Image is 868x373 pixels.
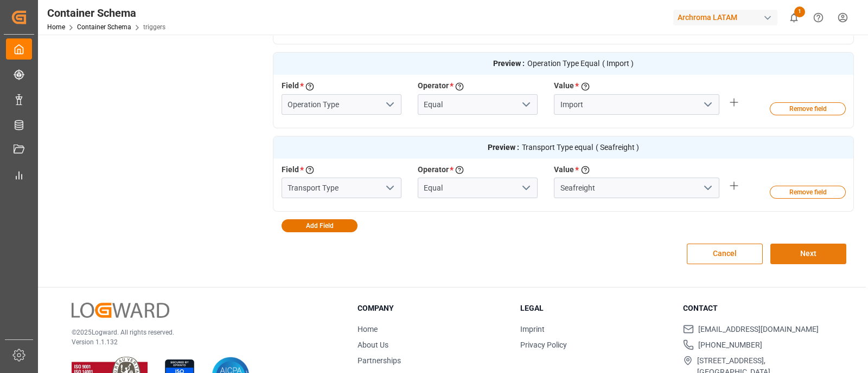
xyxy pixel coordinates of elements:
button: open menu [699,180,716,197]
strong: Preview : [493,58,525,69]
input: Type to search/select [418,94,538,115]
label: Value [554,80,574,92]
button: Archroma LATAM [673,7,782,28]
button: Add Field [282,219,358,232]
p: Version 1.1.132 [72,337,330,347]
span: Transport Type equal [522,142,593,153]
img: Logward Logo [72,303,169,318]
div: Container Schema [47,5,165,21]
button: Next [770,244,846,264]
button: open menu [381,180,397,197]
label: Value [554,164,574,176]
a: Home [358,325,378,333]
input: Type to search/select [418,178,538,198]
a: Imprint [520,325,545,333]
button: Remove field [770,102,846,115]
input: Select Field Key [554,94,719,115]
strong: Preview : [488,142,519,153]
input: Type to search/select [282,94,401,115]
input: Select Field Key [554,178,719,198]
button: open menu [518,180,534,197]
span: ( Import ) [602,58,634,69]
a: Container Schema [77,23,131,31]
a: Privacy Policy [520,341,567,349]
label: Field [282,80,299,92]
span: 1 [794,6,805,17]
a: Home [47,23,65,31]
a: About Us [358,341,388,349]
button: open menu [381,96,397,113]
h3: Legal [520,303,669,314]
span: ( Seafreight ) [596,142,639,153]
label: Operator [418,164,449,176]
a: Partnerships [358,356,401,365]
div: Archroma LATAM [673,10,777,25]
p: © 2025 Logward. All rights reserved. [72,328,330,337]
span: [EMAIL_ADDRESS][DOMAIN_NAME] [698,324,819,335]
h3: Company [358,303,507,314]
button: show 1 new notifications [782,5,806,30]
label: Operator [418,80,449,92]
button: Cancel [687,244,763,264]
input: Type to search/select [282,178,401,198]
button: Help Center [806,5,831,30]
h3: Contact [683,303,832,314]
span: [PHONE_NUMBER] [698,339,762,351]
button: open menu [518,96,534,113]
button: open menu [699,96,716,113]
button: Remove field [770,186,846,199]
label: Field [282,164,299,176]
span: Operation Type Equal [527,58,599,69]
